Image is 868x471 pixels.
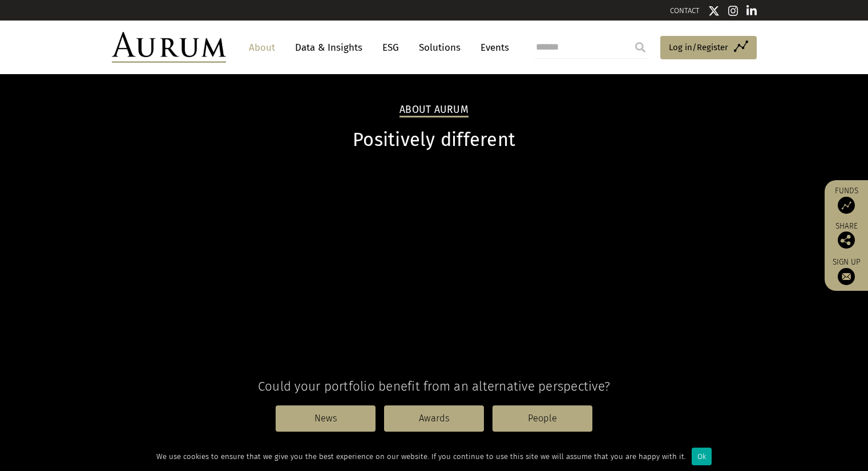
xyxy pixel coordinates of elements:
[492,405,592,432] a: People
[112,32,226,63] img: Aurum
[830,257,862,285] a: Sign up
[289,37,368,58] a: Data & Insights
[669,40,728,54] span: Log in/Register
[413,37,466,58] a: Solutions
[112,129,757,151] h1: Positively different
[243,37,281,58] a: About
[838,197,855,214] img: Access Funds
[692,448,712,465] div: Ok
[377,37,405,58] a: ESG
[838,268,855,285] img: Sign up to our newsletter
[660,36,757,60] a: Log in/Register
[112,379,757,394] h4: Could your portfolio benefit from an alternative perspective?
[746,5,757,17] img: Linkedin icon
[276,405,376,432] a: News
[475,37,509,58] a: Events
[670,6,700,15] a: CONTACT
[838,232,855,249] img: Share this post
[830,186,862,214] a: Funds
[830,222,862,249] div: Share
[629,36,652,59] input: Submit
[728,5,738,17] img: Instagram icon
[384,405,484,432] a: Awards
[708,5,720,17] img: Twitter icon
[399,104,469,117] h2: About Aurum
